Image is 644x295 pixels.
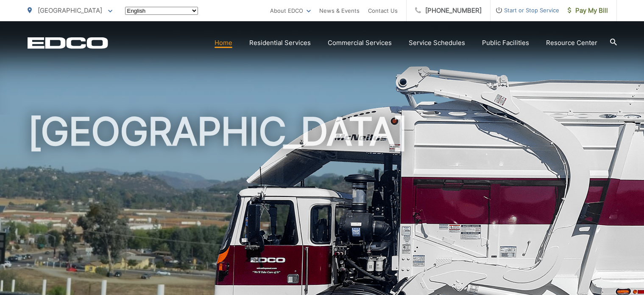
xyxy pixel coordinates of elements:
[249,38,311,48] a: Residential Services
[328,38,392,48] a: Commercial Services
[38,6,102,14] span: [GEOGRAPHIC_DATA]
[215,38,232,48] a: Home
[28,37,108,49] a: EDCD logo. Return to the homepage.
[482,38,529,48] a: Public Facilities
[546,38,597,48] a: Resource Center
[319,6,360,16] a: News & Events
[568,6,608,16] span: Pay My Bill
[270,6,311,16] a: About EDCO
[409,38,465,48] a: Service Schedules
[368,6,398,16] a: Contact Us
[125,7,198,15] select: Select a language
